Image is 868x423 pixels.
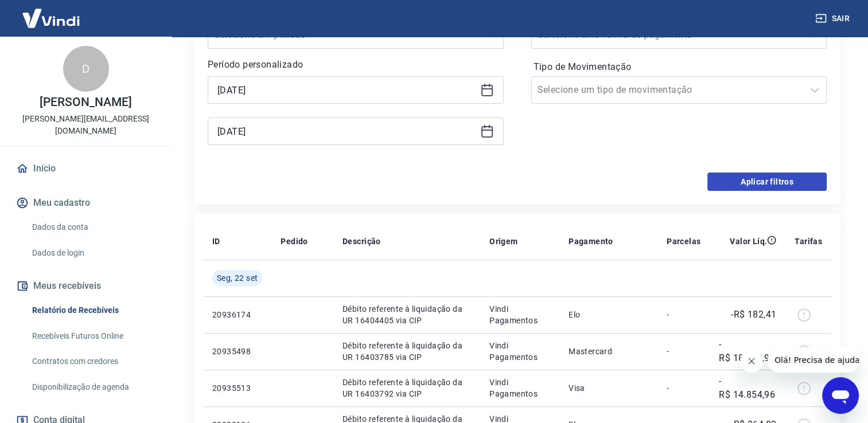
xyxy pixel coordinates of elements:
iframe: Fechar mensagem [740,350,763,373]
div: D [63,46,109,92]
a: Dados da conta [28,216,158,239]
p: 20936174 [212,309,262,320]
iframe: Mensagem da empresa [768,347,859,373]
p: - [667,346,700,357]
p: - [667,382,700,394]
label: Tipo de Movimentação [534,60,825,74]
img: Vindi [14,1,88,36]
a: Início [14,156,158,181]
iframe: Botão para abrir a janela de mensagens [822,377,859,414]
p: [PERSON_NAME] [40,96,131,108]
p: Débito referente à liquidação da UR 16404405 via CIP [342,303,471,326]
input: Data final [217,123,476,140]
p: Vindi Pagamentos [489,303,550,326]
button: Meu cadastro [14,190,158,216]
p: Descrição [342,236,381,247]
a: Contratos com credores [28,350,158,373]
p: Débito referente à liquidação da UR 16403792 via CIP [342,377,471,399]
p: -R$ 18.068,95 [719,338,776,365]
a: Dados de login [28,241,158,265]
p: Origem [489,236,517,247]
p: 20935513 [212,382,262,394]
p: Pedido [281,236,308,247]
span: Olá! Precisa de ajuda? [7,8,96,17]
a: Disponibilização de agenda [28,375,158,399]
p: Débito referente à liquidação da UR 16403785 via CIP [342,340,471,363]
p: Elo [569,309,648,320]
p: Tarifas [795,236,822,247]
p: - [667,309,700,320]
p: [PERSON_NAME][EMAIL_ADDRESS][DOMAIN_NAME] [9,113,162,137]
p: -R$ 14.854,96 [719,374,776,402]
p: Mastercard [569,346,648,357]
a: Relatório de Recebíveis [28,299,158,322]
p: Pagamento [569,236,613,247]
p: ID [212,236,220,247]
p: Visa [569,382,648,394]
p: Vindi Pagamentos [489,377,550,399]
p: Vindi Pagamentos [489,340,550,363]
p: 20935498 [212,346,262,357]
p: Período personalizado [208,58,504,72]
span: Seg, 22 set [217,272,258,284]
p: Parcelas [667,236,700,247]
a: Recebíveis Futuros Online [28,324,158,348]
p: -R$ 182,41 [731,308,776,322]
button: Aplicar filtros [707,173,827,191]
button: Sair [813,8,854,29]
p: Valor Líq. [730,236,767,247]
button: Meus recebíveis [14,273,158,299]
input: Data inicial [217,81,476,99]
